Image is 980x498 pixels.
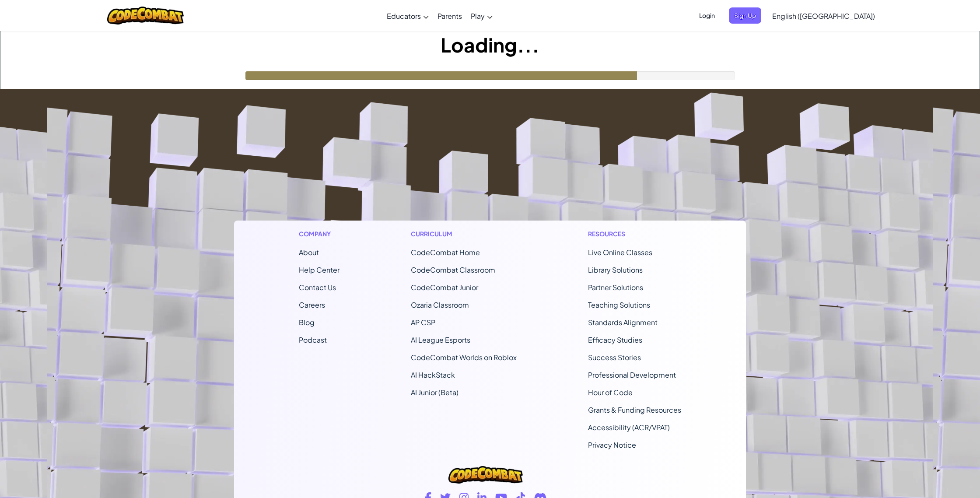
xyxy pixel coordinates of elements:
span: CodeCombat Home [411,248,480,257]
a: Library Solutions [588,265,643,274]
a: Play [466,4,497,28]
a: Accessibility (ACR/VPAT) [588,423,670,432]
a: AI Junior (Beta) [411,388,458,397]
h1: Company [299,229,339,238]
h1: Resources [588,229,681,238]
a: Podcast [299,335,327,344]
button: Sign Up [729,7,761,24]
a: Efficacy Studies [588,335,642,344]
a: Hour of Code [588,388,633,397]
span: English ([GEOGRAPHIC_DATA]) [772,11,875,21]
button: Login [694,7,720,24]
a: Educators [382,4,433,28]
a: CodeCombat Classroom [411,265,495,274]
a: Blog [299,318,315,327]
a: Help Center [299,265,339,274]
a: Partner Solutions [588,283,643,292]
a: Careers [299,300,325,309]
a: Grants & Funding Resources [588,405,681,414]
img: CodeCombat logo [448,466,523,484]
a: Success Stories [588,353,641,362]
h1: Curriculum [411,229,517,238]
a: English ([GEOGRAPHIC_DATA]) [768,4,879,28]
a: AI HackStack [411,370,455,379]
a: Live Online Classes [588,248,652,257]
a: Teaching Solutions [588,300,650,309]
span: Educators [387,11,421,21]
a: AI League Esports [411,335,470,344]
a: Parents [433,4,466,28]
span: Play [471,11,485,21]
span: Contact Us [299,283,336,292]
a: CodeCombat Worlds on Roblox [411,353,517,362]
h1: Loading... [0,31,980,58]
a: Professional Development [588,370,676,379]
a: Standards Alignment [588,318,658,327]
a: Ozaria Classroom [411,300,469,309]
a: AP CSP [411,318,435,327]
a: CodeCombat Junior [411,283,478,292]
a: About [299,248,319,257]
img: CodeCombat logo [107,7,184,25]
a: Privacy Notice [588,440,636,449]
